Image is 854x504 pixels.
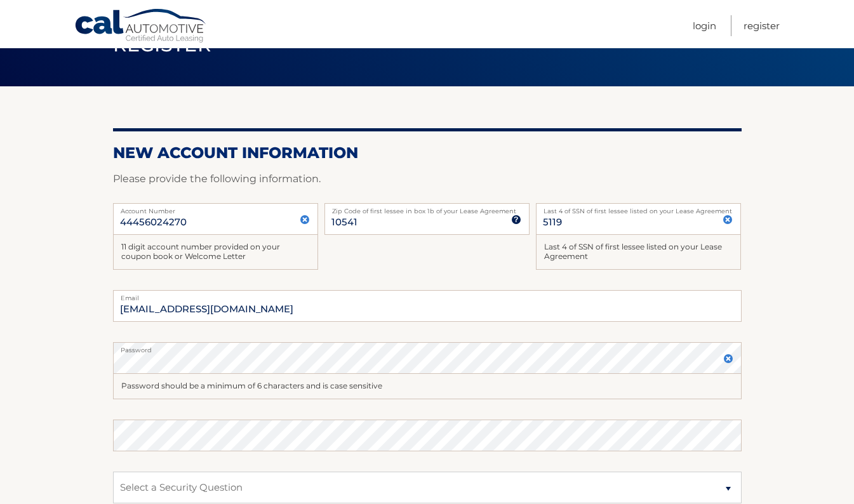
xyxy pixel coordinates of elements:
[113,203,318,213] label: Account Number
[74,8,208,45] a: Cal Automotive
[113,235,318,270] div: 11 digit account number provided on your coupon book or Welcome Letter
[536,203,741,235] input: SSN or EIN (last 4 digits only)
[744,15,780,36] a: Register
[113,203,318,235] input: Account Number
[113,374,742,399] div: Password should be a minimum of 6 characters and is case sensitive
[300,215,310,225] img: close.svg
[324,203,530,235] input: Zip Code
[723,215,733,225] img: close.svg
[113,143,742,162] h2: New Account Information
[723,354,733,364] img: close.svg
[324,203,530,213] label: Zip Code of first lessee in box 1b of your Lease Agreement
[113,342,742,352] label: Password
[511,215,521,225] img: tooltip.svg
[113,170,742,188] p: Please provide the following information.
[693,15,716,36] a: Login
[536,203,741,213] label: Last 4 of SSN of first lessee listed on your Lease Agreement
[113,290,742,300] label: Email
[113,290,742,322] input: Email
[536,235,741,270] div: Last 4 of SSN of first lessee listed on your Lease Agreement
